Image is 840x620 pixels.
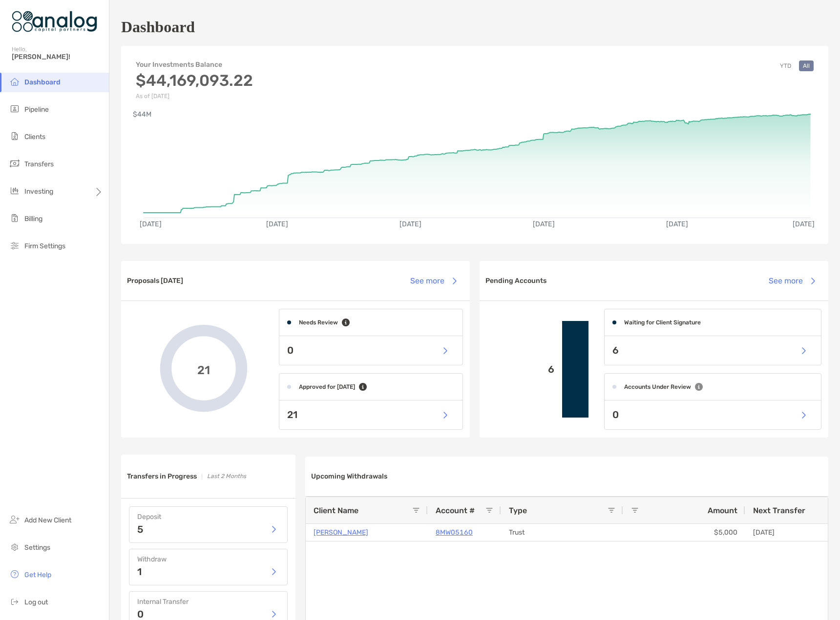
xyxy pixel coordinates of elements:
p: 0 [287,344,294,357]
button: YTD [776,60,795,71]
div: Trust [501,524,623,541]
p: 21 [287,409,297,421]
text: [DATE] [667,220,689,228]
h4: Internal Transfer [137,598,279,606]
img: transfers icon [9,158,21,169]
div: $5,000 [623,524,745,541]
span: Log out [24,598,48,606]
h4: Needs Review [299,319,338,326]
h4: Deposit [137,513,279,521]
p: 6 [487,363,554,376]
h3: Proposals [DATE] [127,277,183,285]
img: settings icon [9,541,21,553]
h4: Accounts Under Review [624,383,691,390]
button: See more [402,270,464,292]
p: 6 [612,344,619,357]
img: firm-settings icon [9,240,21,251]
h3: $44,169,093.22 [136,71,253,90]
text: [DATE] [794,220,816,228]
span: Account # [436,506,475,515]
span: Settings [24,543,50,552]
img: logout icon [9,596,21,607]
p: 0 [137,609,144,619]
span: Type [509,506,527,515]
img: pipeline icon [9,103,21,115]
p: Last 2 Months [207,470,246,482]
span: Get Help [24,571,51,579]
img: get-help icon [9,568,21,580]
img: add_new_client icon [9,514,21,525]
text: $44M [133,110,151,119]
span: Pipeline [24,105,49,114]
p: 1 [137,567,142,577]
text: [DATE] [400,220,422,228]
span: Next Transfer [753,506,805,515]
img: investing icon [9,185,21,197]
span: Clients [24,133,45,141]
p: As of [DATE] [136,93,253,100]
a: [PERSON_NAME] [314,526,368,539]
p: 5 [137,524,143,534]
h4: Approved for [DATE] [299,383,355,390]
p: 0 [612,409,619,421]
img: billing icon [9,212,21,224]
h4: Your Investments Balance [136,60,253,69]
h3: Upcoming Withdrawals [311,472,387,480]
button: All [799,60,814,71]
h4: Waiting for Client Signature [624,319,701,326]
text: [DATE] [533,220,555,228]
span: Amount [708,506,737,515]
h4: Withdraw [137,555,279,563]
span: 21 [197,361,210,376]
img: dashboard icon [9,76,21,87]
h3: Pending Accounts [485,277,546,285]
button: See more [761,270,822,292]
span: Investing [24,187,53,196]
span: Firm Settings [24,242,65,250]
span: Billing [24,215,42,223]
span: [PERSON_NAME]! [12,53,103,61]
span: Client Name [314,506,358,515]
h1: Dashboard [121,18,195,36]
text: [DATE] [266,220,288,228]
a: 8MW05160 [436,526,473,539]
span: Transfers [24,160,54,168]
span: Dashboard [24,78,61,86]
text: [DATE] [140,220,162,228]
span: Add New Client [24,516,71,524]
img: Zoe Logo [12,4,97,39]
img: clients icon [9,130,21,142]
h3: Transfers in Progress [127,472,197,480]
